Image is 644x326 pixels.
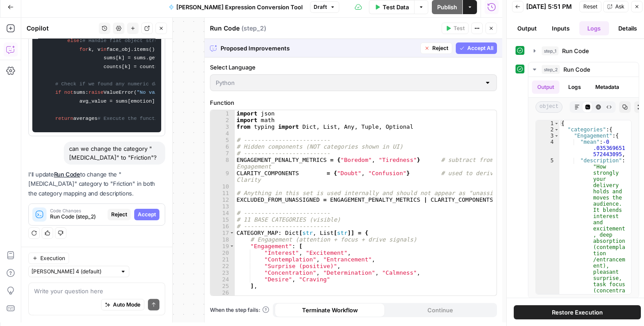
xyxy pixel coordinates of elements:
[536,139,559,157] div: 4
[310,1,339,13] button: Draft
[613,21,643,35] button: Details
[563,65,590,74] span: Run Code
[210,306,269,314] a: When the step fails:
[210,183,235,190] div: 10
[67,38,79,43] span: else
[314,3,327,11] span: Draft
[562,46,589,55] span: Run Code
[229,230,234,236] span: Toggle code folding, rows 17 through 42
[210,117,235,123] div: 2
[590,81,625,94] button: Metadata
[210,196,235,203] div: 12
[55,81,197,87] span: # Check if we found any numeric data to process
[536,133,559,139] div: 3
[134,209,159,220] button: Accept
[532,81,559,94] button: Output
[79,47,88,52] span: for
[210,236,235,243] div: 18
[64,142,165,165] div: can we change the category "[MEDICAL_DATA]" to "Friction"?
[210,24,439,33] div: Run Code
[583,3,597,11] span: Reset
[241,24,266,33] span: ( step_2 )
[40,254,65,262] span: Execution
[210,230,235,236] div: 17
[210,63,497,72] label: Select Language
[108,209,131,220] button: Reject
[210,143,235,150] div: 6
[210,210,235,216] div: 14
[427,306,453,314] span: Continue
[210,157,235,170] div: 8
[383,3,409,12] span: Test Data
[210,249,235,256] div: 20
[210,190,235,196] div: 11
[210,223,235,230] div: 16
[210,110,235,117] div: 1
[432,44,448,52] span: Reject
[535,101,563,113] span: object
[210,276,235,283] div: 24
[536,127,559,133] div: 2
[210,283,235,289] div: 25
[216,78,481,87] input: Python
[579,1,601,12] button: Reset
[210,216,235,223] div: 15
[554,133,559,139] span: Toggle code folding, rows 3 through 6
[97,116,233,121] span: # Execute the function with the provided data
[31,267,116,276] input: Claude Sonnet 4 (default)
[64,90,73,95] span: not
[28,170,165,198] p: I'll update to change the "[MEDICAL_DATA]" category to "Friction" in both the category mapping an...
[615,3,625,11] span: Ask
[55,116,74,121] span: return
[210,269,235,276] div: 23
[210,256,235,263] div: 21
[514,305,641,319] button: Restore Execution
[210,150,235,157] div: 7
[113,301,140,309] span: Auto Mode
[579,21,609,35] button: Logs
[210,203,235,210] div: 13
[456,42,497,54] button: Accept All
[138,211,156,219] span: Accept
[101,47,107,52] span: in
[442,23,469,34] button: Test
[177,3,303,12] span: [PERSON_NAME] Expression Conversion Tool
[385,303,495,317] button: Continue
[50,208,104,213] span: Code Changes
[229,243,234,249] span: Toggle code folding, rows 19 through 25
[454,24,465,32] span: Test
[536,120,559,127] div: 1
[210,243,235,249] div: 19
[542,65,560,74] span: step_2
[210,98,497,107] label: Function
[210,123,235,130] div: 3
[467,44,493,52] span: Accept All
[210,130,235,137] div: 4
[420,42,452,54] button: Reject
[210,170,235,183] div: 9
[542,46,559,55] span: step_1
[89,90,104,95] span: raise
[82,38,275,43] span: # Handle flat object structure (fallback for other data formats)
[210,289,235,296] div: 26
[55,90,62,95] span: if
[111,211,127,219] span: Reject
[210,263,235,269] div: 22
[546,21,576,35] button: Inputs
[554,120,559,127] span: Toggle code folding, rows 1 through 111
[54,171,80,178] a: Run Code
[302,306,358,314] span: Terminate Workflow
[554,127,559,133] span: Toggle code folding, rows 2 through 57
[512,21,542,35] button: Output
[50,213,104,221] span: Run Code (step_2)
[563,81,586,94] button: Logs
[437,3,457,12] span: Publish
[210,137,235,143] div: 5
[28,253,69,264] button: Execution
[603,1,628,12] button: Ask
[552,308,603,317] span: Restore Execution
[27,24,96,33] div: Copilot
[101,299,144,311] button: Auto Mode
[137,90,288,95] span: "No valid numeric emotion data found in the input"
